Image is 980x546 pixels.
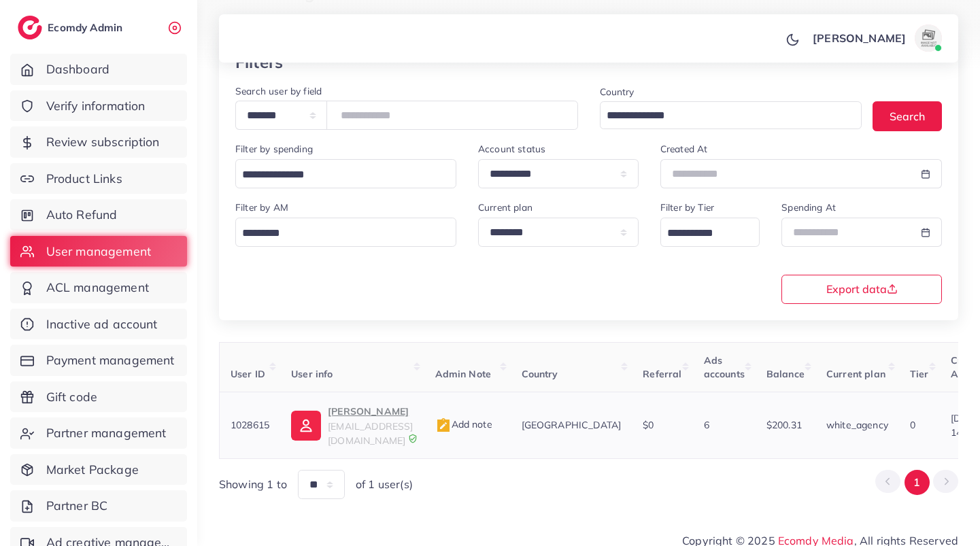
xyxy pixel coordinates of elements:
p: [PERSON_NAME] [328,403,413,420]
span: Partner management [46,424,167,442]
button: Go to page 1 [905,470,930,495]
a: Partner management [10,417,187,449]
img: ic-user-info.36bf1079.svg [291,411,321,441]
input: Search for option [602,105,845,126]
a: Partner BC [10,490,187,522]
span: Balance [766,368,805,380]
a: Auto Refund [10,199,187,231]
span: Payment management [46,352,175,369]
span: [GEOGRAPHIC_DATA] [522,419,622,431]
span: Dashboard [46,61,109,78]
h3: Filters [235,52,283,72]
span: Tier [910,368,929,380]
a: [PERSON_NAME]avatar [805,24,947,52]
span: Country [522,368,558,380]
label: Filter by Tier [660,201,714,214]
a: ACL management [10,272,187,303]
input: Search for option [237,165,439,186]
label: Filter by spending [235,142,313,156]
span: Ads accounts [704,354,745,380]
a: Dashboard [10,54,187,85]
span: Export data [826,284,898,294]
input: Search for option [237,223,439,244]
a: Payment management [10,345,187,376]
label: Current plan [478,201,533,214]
ul: Pagination [875,470,958,495]
label: Country [600,85,635,99]
div: Search for option [600,101,862,129]
span: $200.31 [766,419,802,431]
span: Product Links [46,170,122,188]
a: Verify information [10,90,187,122]
span: ACL management [46,279,149,296]
span: Review subscription [46,133,160,151]
span: white_agency [826,419,888,431]
a: Gift code [10,381,187,413]
span: Verify information [46,97,146,115]
span: of 1 user(s) [356,477,413,492]
span: Market Package [46,461,139,479]
span: Inactive ad account [46,315,158,333]
label: Filter by AM [235,201,288,214]
a: Market Package [10,454,187,485]
h2: Ecomdy Admin [48,21,126,34]
button: Export data [781,275,942,304]
span: User management [46,243,151,260]
label: Created At [660,142,708,156]
span: [EMAIL_ADDRESS][DOMAIN_NAME] [328,420,413,446]
a: Inactive ad account [10,309,187,340]
span: Add note [435,418,492,430]
div: Search for option [660,218,760,247]
img: admin_note.cdd0b510.svg [435,417,452,434]
span: Showing 1 to [219,477,287,492]
div: Search for option [235,218,456,247]
span: User info [291,368,333,380]
input: Search for option [662,223,743,244]
span: Current plan [826,368,885,380]
span: Admin Note [435,368,492,380]
span: 1028615 [231,419,269,431]
a: Product Links [10,163,187,194]
p: [PERSON_NAME] [813,30,906,46]
span: 0 [910,419,915,431]
span: 6 [704,419,709,431]
div: Search for option [235,159,456,188]
span: User ID [231,368,265,380]
label: Search user by field [235,84,322,98]
img: 9CAL8B2pu8EFxCJHYAAAAldEVYdGRhdGU6Y3JlYXRlADIwMjItMTItMDlUMDQ6NTg6MzkrMDA6MDBXSlgLAAAAJXRFWHRkYXR... [408,434,418,443]
label: Spending At [781,201,836,214]
span: $0 [643,419,654,431]
a: logoEcomdy Admin [18,16,126,39]
span: Partner BC [46,497,108,515]
img: avatar [915,24,942,52]
a: [PERSON_NAME][EMAIL_ADDRESS][DOMAIN_NAME] [291,403,413,447]
img: logo [18,16,42,39]
a: User management [10,236,187,267]
label: Account status [478,142,545,156]
a: Review subscription [10,126,187,158]
span: Gift code [46,388,97,406]
button: Search [873,101,942,131]
span: Referral [643,368,681,380]
span: Auto Refund [46,206,118,224]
